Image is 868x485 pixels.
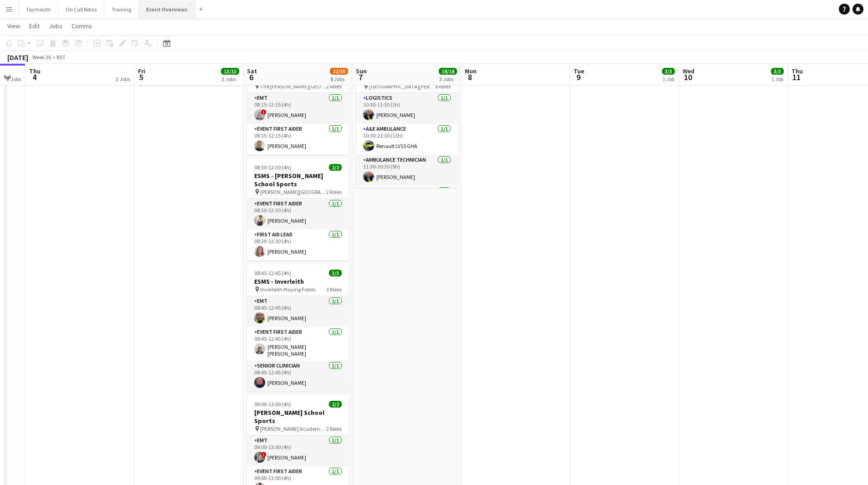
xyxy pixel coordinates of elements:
a: Comms [68,20,96,32]
div: 2 Jobs [116,76,130,82]
span: 6 [246,72,257,82]
span: ! [261,452,267,457]
span: 8 [463,72,477,82]
span: 8 Roles [435,83,451,90]
span: Edit [29,22,40,30]
app-job-card: 08:15-12:15 (4h)2/2ESMS - [PERSON_NAME] School Sports The [PERSON_NAME][GEOGRAPHIC_DATA]2 RolesEM... [247,53,349,155]
app-job-card: 08:30-12:30 (4h)2/2ESMS - [PERSON_NAME] School Sports [PERSON_NAME][GEOGRAPHIC_DATA]2 RolesEvent ... [247,158,349,260]
span: 3/3 [662,68,675,75]
span: Tue [574,67,584,75]
app-card-role: EMT1/108:15-12:15 (4h)![PERSON_NAME] [247,93,349,124]
span: 22/30 [330,68,348,75]
span: Jobs [49,22,62,30]
span: 2/2 [329,401,342,408]
button: Training [104,0,139,18]
span: 2 Roles [326,189,342,195]
app-card-role: Event First Aider1/108:45-12:45 (4h)[PERSON_NAME] [PERSON_NAME] [247,327,349,361]
button: Taymouth [19,0,58,18]
div: [DATE] [7,53,28,62]
app-card-role: EMT1/108:45-12:45 (4h)[PERSON_NAME] [247,296,349,327]
button: On Call Rotas [58,0,104,18]
span: Thu [29,67,41,75]
div: 1 Job [663,76,674,82]
div: 3 Jobs [439,76,457,82]
span: Sat [247,67,257,75]
span: 4 [28,72,41,82]
app-card-role: EMT1/109:00-13:00 (4h)![PERSON_NAME] [247,435,349,466]
app-card-role: First Aid Lead1/108:30-12:30 (4h)[PERSON_NAME] [247,230,349,260]
span: Fri [138,67,145,75]
button: Event Overviews [139,0,195,18]
app-card-role: Event First Aider1/108:30-12:30 (4h)[PERSON_NAME] [247,199,349,230]
span: 18/18 [439,68,457,75]
span: 5 [137,72,145,82]
span: 13/13 [221,68,239,75]
span: ! [261,109,267,115]
span: Comms [72,22,92,30]
span: [PERSON_NAME] Academy Playing Fields [260,425,326,432]
span: Mon [465,67,477,75]
app-job-card: 08:45-12:45 (4h)3/3ESMS - Inverleith Inverleith Playing Fields3 RolesEMT1/108:45-12:45 (4h)[PERSO... [247,264,349,392]
h3: ESMS - [PERSON_NAME] School Sports [247,172,349,188]
app-card-role: Event First Aider6/6 [356,186,458,283]
span: Inverleith Playing Fields [260,286,315,293]
app-card-role: Senior Clinician1/108:45-12:45 (4h)[PERSON_NAME] [247,361,349,392]
span: 2/2 [329,164,342,171]
span: 7 [354,72,367,82]
div: 8 Jobs [330,76,348,82]
h3: [PERSON_NAME] School Sports [247,408,349,425]
span: 08:30-12:30 (4h) [254,164,291,171]
app-card-role: A&E Ambulance1/110:30-21:30 (11h)Renault LV15 GHA [356,124,458,155]
span: [GEOGRAPHIC_DATA][PERSON_NAME], [GEOGRAPHIC_DATA] [369,83,435,90]
span: 10 [681,72,694,82]
span: Sun [356,67,367,75]
div: 1 Job [771,76,783,82]
span: 9 [572,72,584,82]
span: 11 [790,72,803,82]
span: 2 Roles [326,425,342,432]
span: Wed [683,67,694,75]
span: 09:00-13:00 (4h) [254,401,291,408]
span: Thu [791,67,803,75]
span: 3 Roles [326,286,342,293]
div: BST [56,54,66,61]
h3: ESMS - Inverleith [247,277,349,286]
app-card-role: Ambulance Technician1/111:30-20:30 (9h)[PERSON_NAME] [356,155,458,186]
span: 08:45-12:45 (4h) [254,270,291,276]
span: View [7,22,20,30]
span: 3/3 [771,68,784,75]
a: Edit [26,20,43,32]
app-job-card: 10:30-21:30 (11h)13/13Summer in [GEOGRAPHIC_DATA] [GEOGRAPHIC_DATA][PERSON_NAME], [GEOGRAPHIC_DAT... [356,53,458,188]
span: 2 Roles [326,83,342,90]
span: [PERSON_NAME][GEOGRAPHIC_DATA] [260,189,326,195]
app-card-role: Logistics1/110:30-11:30 (1h)[PERSON_NAME] [356,93,458,124]
a: View [4,20,24,32]
span: The [PERSON_NAME][GEOGRAPHIC_DATA] [260,83,326,90]
app-card-role: Event First Aider1/108:15-12:15 (4h)[PERSON_NAME] [247,124,349,155]
a: Jobs [45,20,66,32]
div: 2 Jobs [7,76,21,82]
div: 3 Jobs [221,76,239,82]
span: 3/3 [329,270,342,276]
span: Week 36 [30,54,53,61]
